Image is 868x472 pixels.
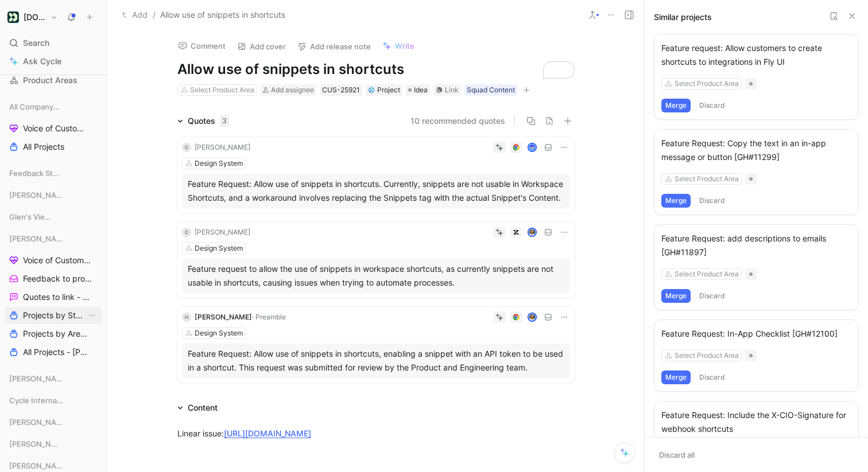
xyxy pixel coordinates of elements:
[528,229,536,236] img: avatar
[661,232,851,259] div: Feature Request: add descriptions to emails [GH#11897]
[23,328,92,340] span: Projects by Area - [PERSON_NAME]
[368,87,375,93] img: 💠
[173,38,231,54] button: Comment
[5,392,102,412] div: Cycle Internal and Tracking
[188,114,229,128] div: Quotes
[5,165,102,182] div: Feedback Streams
[5,186,102,207] div: [PERSON_NAME] Views
[9,416,64,428] span: [PERSON_NAME]'s Views
[395,41,414,51] span: Write
[188,177,564,205] div: Feature Request: Allow use of snippets in shortcuts. Currently, snippets are not usable in Worksp...
[654,447,700,463] button: Discard all
[5,186,102,204] div: [PERSON_NAME] Views
[5,34,102,52] div: Search
[23,123,91,134] span: Voice of Customer - All Areas
[368,84,400,96] div: Project
[5,72,102,89] a: Product Areas
[173,114,234,128] div: Quotes3
[5,208,102,225] div: Glen's Views
[5,414,102,434] div: [PERSON_NAME]'s Views
[366,84,402,96] div: 💠Project
[661,99,691,112] button: Merge
[9,395,65,406] span: Cycle Internal and Tracking
[467,84,515,96] div: Squad Content
[23,310,86,321] span: Projects by Status - [PERSON_NAME]
[5,435,102,456] div: [PERSON_NAME]
[5,9,61,25] button: Customer.io[DOMAIN_NAME]
[5,138,102,155] a: All Projects
[173,401,222,415] div: Content
[9,101,60,112] span: All Company Views
[86,310,98,321] button: View actions
[675,173,739,185] div: Select Product Area
[675,78,739,89] div: Select Product Area
[182,228,191,237] div: C
[410,114,505,128] button: 10 recommended quotes
[5,252,102,269] a: Voice of Customer - [PERSON_NAME]
[252,313,286,321] span: · Preamble
[5,435,102,453] div: [PERSON_NAME]
[177,60,575,79] h1: To enrich screen reader interactions, please activate Accessibility in Grammarly extension settings
[23,255,92,266] span: Voice of Customer - [PERSON_NAME]
[661,41,851,69] div: Feature request: Allow customers to create shortcuts to integrations in Fly UI
[5,230,102,361] div: [PERSON_NAME]'s ViewsVoice of Customer - [PERSON_NAME]Feedback to process - [PERSON_NAME]Quotes t...
[195,227,250,238] div: [PERSON_NAME]
[661,289,691,303] button: Merge
[5,98,102,115] div: All Company Views
[195,142,250,153] div: [PERSON_NAME]
[5,98,102,155] div: All Company ViewsVoice of Customer - All AreasAll Projects
[5,270,102,287] a: Feedback to process - [PERSON_NAME]
[406,84,430,96] div: Idea
[190,84,254,96] div: Select Product Area
[7,11,19,23] img: Customer.io
[188,262,564,290] div: Feature request to allow the use of snippets in workspace shortcuts, as currently snippets are no...
[177,427,575,439] div: Linear issue:
[182,313,191,322] div: H
[5,288,102,306] a: Quotes to link - [PERSON_NAME]
[5,53,102,70] a: Ask Cycle
[23,291,91,303] span: Quotes to link - [PERSON_NAME]
[654,10,712,24] div: Similar projects
[5,307,102,324] a: Projects by Status - [PERSON_NAME]View actions
[9,460,64,471] span: [PERSON_NAME]'s Views
[119,8,150,22] button: Add
[232,38,291,54] button: Add cover
[23,346,91,358] span: All Projects - [PERSON_NAME]
[5,230,102,247] div: [PERSON_NAME]'s Views
[195,313,252,321] span: [PERSON_NAME]
[23,141,64,153] span: All Projects
[5,344,102,361] a: All Projects - [PERSON_NAME]
[9,189,63,201] span: [PERSON_NAME] Views
[695,289,729,303] button: Discard
[661,370,691,384] button: Merge
[414,84,428,96] span: Idea
[322,84,360,96] div: CUS-25921
[292,38,376,54] button: Add release note
[5,414,102,431] div: [PERSON_NAME]'s Views
[160,8,285,22] span: Allow use of snippets in shortcuts
[9,438,59,450] span: [PERSON_NAME]
[5,370,102,391] div: [PERSON_NAME]' Views
[695,370,729,384] button: Discard
[661,327,851,341] div: Feature Request: In-App Checklist [GH#12100]
[5,208,102,229] div: Glen's Views
[9,211,55,223] span: Glen's Views
[9,167,60,179] span: Feedback Streams
[5,370,102,387] div: [PERSON_NAME]' Views
[195,243,243,254] div: Design System
[5,325,102,342] a: Projects by Area - [PERSON_NAME]
[675,350,739,361] div: Select Product Area
[220,115,229,127] div: 3
[23,36,49,50] span: Search
[23,54,61,68] span: Ask Cycle
[188,401,218,415] div: Content
[23,273,92,284] span: Feedback to process - [PERSON_NAME]
[695,99,729,112] button: Discard
[5,392,102,409] div: Cycle Internal and Tracking
[377,38,420,54] button: Write
[661,136,851,164] div: Feature Request: Copy the text in an in-app message or button [GH#11299]
[445,84,459,96] div: Link
[24,12,46,22] h1: [DOMAIN_NAME]
[5,120,102,137] a: Voice of Customer - All Areas
[675,268,739,280] div: Select Product Area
